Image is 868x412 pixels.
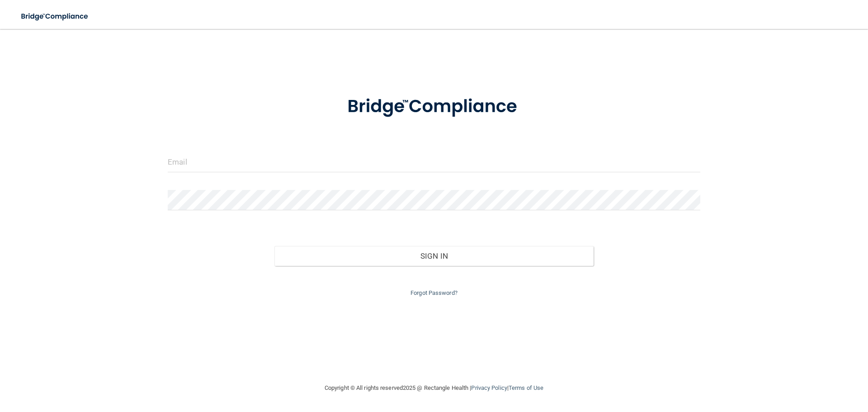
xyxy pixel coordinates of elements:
[509,384,543,391] a: Terms of Use
[712,348,857,384] iframe: Drift Widget Chat Controller
[274,246,594,266] button: Sign In
[14,7,97,26] img: bridge_compliance_login_screen.278c3ca4.svg
[410,289,458,296] a: Forgot Password?
[168,152,700,172] input: Email
[269,374,599,403] div: Copyright © All rights reserved 2025 @ Rectangle Health | |
[471,384,507,391] a: Privacy Policy
[329,83,539,130] img: bridge_compliance_login_screen.278c3ca4.svg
